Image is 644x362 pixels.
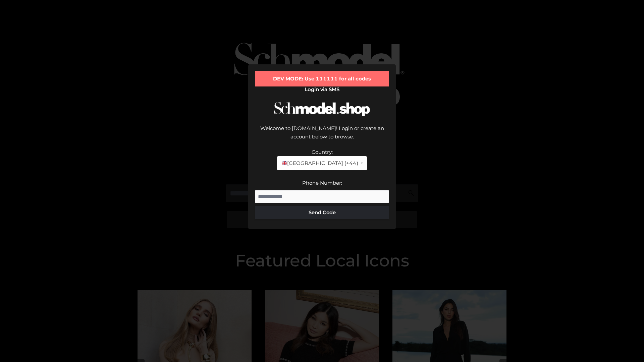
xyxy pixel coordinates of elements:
img: 🇬🇧 [282,161,287,166]
div: DEV MODE: Use 111111 for all codes [255,71,389,86]
div: Welcome to [DOMAIN_NAME]! Login or create an account below to browse. [255,124,389,148]
span: [GEOGRAPHIC_DATA] (+44) [281,159,358,168]
h2: Login via SMS [255,86,389,93]
button: Send Code [255,206,389,219]
label: Country: [312,149,333,155]
label: Phone Number: [302,180,342,186]
img: Schmodel Logo [272,96,372,122]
